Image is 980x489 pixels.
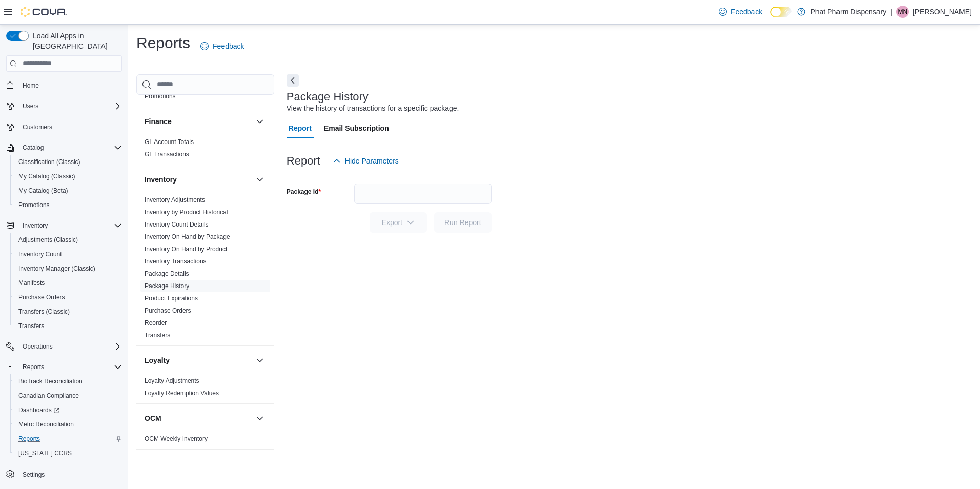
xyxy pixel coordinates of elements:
[145,116,252,127] button: Finance
[14,234,122,246] span: Adjustments (Classic)
[18,79,43,92] a: Home
[18,435,40,443] span: Reports
[2,466,126,481] button: Settings
[329,151,403,171] button: Hide Parameters
[18,361,122,373] span: Reports
[14,185,72,197] a: My Catalog (Beta)
[14,170,122,182] span: My Catalog (Classic)
[145,209,228,216] a: Inventory by Product Historical
[14,320,122,332] span: Transfers
[145,435,208,442] a: OCM Weekly Inventory
[136,194,274,345] div: Inventory
[145,245,227,253] span: Inventory On Hand by Product
[10,169,126,184] button: My Catalog (Classic)
[14,375,87,388] a: BioTrack Reconciliation
[287,188,321,196] label: Package Id
[10,233,126,247] button: Adjustments (Classic)
[254,354,266,366] button: Loyalty
[2,78,126,93] button: Home
[14,375,122,388] span: BioTrack Reconciliation
[2,99,126,113] button: Users
[287,74,299,87] button: Next
[18,236,78,244] span: Adjustments (Classic)
[23,123,52,131] span: Customers
[10,403,126,417] a: Dashboards
[23,144,44,152] span: Catalog
[145,138,194,146] a: GL Account Totals
[10,374,126,389] button: BioTrack Reconciliation
[18,279,45,287] span: Manifests
[14,291,122,303] span: Purchase Orders
[10,290,126,304] button: Purchase Orders
[145,92,176,100] span: Promotions
[14,248,122,260] span: Inventory Count
[18,100,122,112] span: Users
[2,339,126,354] button: Operations
[14,390,122,402] span: Canadian Compliance
[145,174,252,185] button: Inventory
[23,363,44,371] span: Reports
[145,307,191,315] span: Purchase Orders
[136,375,274,403] div: Loyalty
[345,156,399,166] span: Hide Parameters
[14,262,122,275] span: Inventory Manager (Classic)
[145,355,170,365] h3: Loyalty
[145,294,198,302] span: Product Expirations
[145,233,230,240] a: Inventory On Hand by Package
[10,198,126,212] button: Promotions
[890,6,892,18] p: |
[145,220,209,229] span: Inventory Count Details
[14,418,78,431] a: Metrc Reconciliation
[376,212,421,233] span: Export
[14,277,122,289] span: Manifests
[14,433,122,445] span: Reports
[10,261,126,276] button: Inventory Manager (Classic)
[10,319,126,333] button: Transfers
[770,7,792,17] input: Dark Mode
[145,270,189,278] span: Package Details
[14,199,54,211] a: Promotions
[14,156,85,168] a: Classification (Classic)
[145,246,227,253] a: Inventory On Hand by Product
[14,199,122,211] span: Promotions
[145,116,172,127] h3: Finance
[18,449,72,457] span: [US_STATE] CCRS
[145,221,209,228] a: Inventory Count Details
[145,282,189,290] a: Package History
[434,212,492,233] button: Run Report
[145,295,198,302] a: Product Expirations
[136,136,274,165] div: Finance
[18,377,83,385] span: BioTrack Reconciliation
[145,355,252,365] button: Loyalty
[14,291,69,303] a: Purchase Orders
[145,307,191,314] a: Purchase Orders
[145,377,199,385] span: Loyalty Adjustments
[810,6,886,18] p: Phat Pharm Dispensary
[254,458,266,470] button: Pricing
[145,390,219,397] a: Loyalty Redemption Values
[18,120,122,133] span: Customers
[136,433,274,449] div: OCM
[254,412,266,424] button: OCM
[10,446,126,460] button: [US_STATE] CCRS
[10,276,126,290] button: Manifests
[145,435,208,443] span: OCM Weekly Inventory
[287,103,459,114] div: View the history of transactions for a specific package.
[18,264,95,273] span: Inventory Manager (Classic)
[289,118,312,138] span: Report
[324,118,389,138] span: Email Subscription
[14,320,48,332] a: Transfers
[145,174,177,185] h3: Inventory
[2,360,126,374] button: Reports
[145,150,189,158] span: GL Transactions
[18,172,75,180] span: My Catalog (Classic)
[10,389,126,403] button: Canadian Compliance
[14,433,44,445] a: Reports
[145,459,252,469] button: Pricing
[145,196,205,203] a: Inventory Adjustments
[18,322,44,330] span: Transfers
[10,304,126,319] button: Transfers (Classic)
[213,41,244,51] span: Feedback
[145,270,189,277] a: Package Details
